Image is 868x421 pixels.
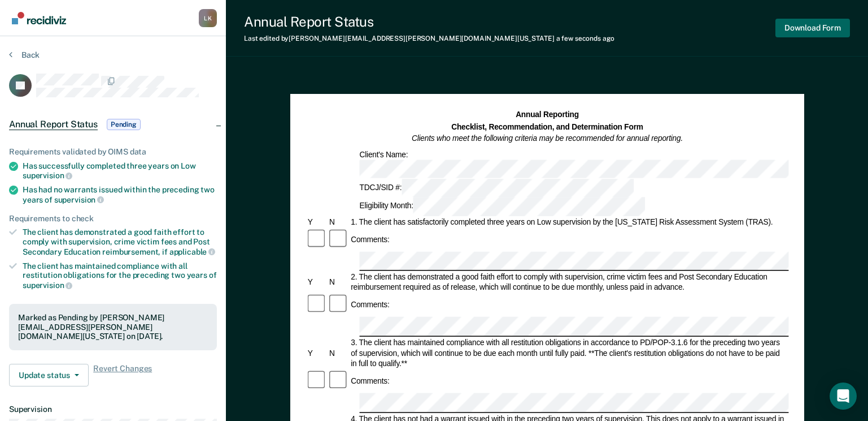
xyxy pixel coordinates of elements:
div: The client has maintained compliance with all restitution obligations for the preceding two years of [23,261,217,290]
div: 2. The client has demonstrated a good faith effort to comply with supervision, crime victim fees ... [349,272,788,293]
div: 1. The client has satisfactorily completed three years on Low supervision by the [US_STATE] Risk ... [349,217,788,227]
div: Has had no warrants issued within the preceding two years of [23,185,217,204]
span: Annual Report Status [9,119,98,130]
strong: Checklist, Recommendation, and Determination Form [451,122,643,131]
div: Comments: [349,376,391,386]
img: Recidiviz [12,12,66,24]
div: Requirements to check [9,214,217,224]
button: Profile dropdown button [199,9,217,27]
div: Last edited by [PERSON_NAME][EMAIL_ADDRESS][PERSON_NAME][DOMAIN_NAME][US_STATE] [244,35,614,42]
div: Annual Report Status [244,14,614,30]
div: Open Intercom Messenger [830,383,857,410]
div: L K [199,9,217,27]
span: Pending [107,119,141,130]
div: Comments: [349,300,391,310]
button: Download Form [775,19,850,37]
div: Marked as Pending by [PERSON_NAME][EMAIL_ADDRESS][PERSON_NAME][DOMAIN_NAME][US_STATE] on [DATE]. [18,313,208,341]
div: Y [306,217,327,227]
span: supervision [23,281,72,290]
div: Comments: [349,234,391,244]
div: Y [306,348,327,358]
div: Eligibility Month: [357,197,647,216]
div: N [328,217,349,227]
div: N [328,277,349,287]
div: Requirements validated by OIMS data [9,147,217,157]
div: TDCJ/SID #: [357,179,635,197]
span: supervision [23,171,72,180]
div: 3. The client has maintained compliance with all restitution obligations in accordance to PD/POP-... [349,338,788,369]
span: Revert Changes [93,364,152,386]
button: Update status [9,364,89,386]
div: Y [306,277,327,287]
strong: Annual Reporting [516,110,579,119]
em: Clients who meet the following criteria may be recommended for annual reporting. [412,134,683,143]
span: a few seconds ago [556,35,614,42]
div: The client has demonstrated a good faith effort to comply with supervision, crime victim fees and... [23,227,217,256]
button: Back [9,50,40,60]
div: N [328,348,349,358]
span: supervision [54,195,104,204]
span: applicable [169,247,215,256]
div: Has successfully completed three years on Low [23,161,217,181]
dt: Supervision [9,405,217,414]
